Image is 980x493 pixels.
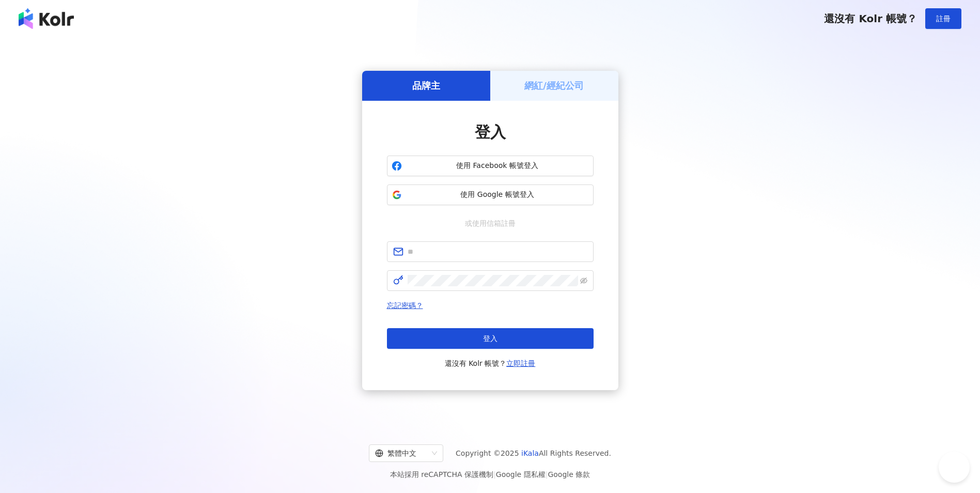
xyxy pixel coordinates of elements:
[19,8,74,29] img: logo
[406,190,589,200] span: 使用 Google 帳號登入
[375,445,428,461] div: 繁體中文
[824,12,917,25] span: 還沒有 Kolr 帳號？
[925,8,961,29] button: 註冊
[387,184,594,205] button: 使用 Google 帳號登入
[458,218,523,229] span: 或使用信箱註冊
[406,161,589,171] span: 使用 Facebook 帳號登入
[445,357,536,369] span: 還沒有 Kolr 帳號？
[387,328,594,349] button: 登入
[546,470,548,479] span: |
[548,470,590,479] a: Google 條款
[506,359,535,367] a: 立即註冊
[580,277,587,284] span: eye-invisible
[483,334,497,343] span: 登入
[387,156,594,176] button: 使用 Facebook 帳號登入
[456,447,611,459] span: Copyright © 2025 All Rights Reserved.
[521,449,539,457] a: iKala
[524,79,584,92] h5: 網紅/經紀公司
[496,470,546,479] a: Google 隱私權
[387,301,423,310] a: 忘記密碼？
[493,470,496,479] span: |
[390,468,590,481] span: 本站採用 reCAPTCHA 保護機制
[936,14,951,23] span: 註冊
[475,123,506,141] span: 登入
[939,452,970,483] iframe: Help Scout Beacon - Open
[412,79,440,92] h5: 品牌主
